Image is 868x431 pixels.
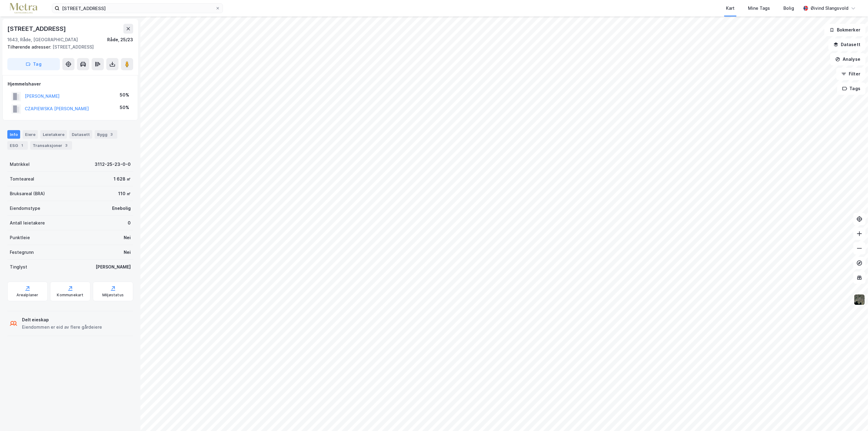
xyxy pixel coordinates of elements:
[120,91,129,99] div: 50%
[8,80,133,88] div: Hjemmelshaver
[10,249,34,256] div: Festegrunn
[114,175,131,183] div: 1 628 ㎡
[22,323,102,331] div: Eiendommen er eid av flere gårdeiere
[7,36,78,43] div: 1643, Råde, [GEOGRAPHIC_DATA]
[19,142,25,148] div: 1
[112,205,131,212] div: Enebolig
[95,161,131,168] div: 3112-25-23-0-0
[124,249,131,256] div: Nei
[40,130,67,139] div: Leietakere
[107,36,133,43] div: Råde, 25/23
[7,58,60,70] button: Tag
[95,130,117,139] div: Bygg
[837,402,868,431] div: Kontrollprogram for chat
[7,141,28,150] div: ESG
[128,219,131,227] div: 0
[120,104,129,111] div: 50%
[102,293,124,298] div: Miljøstatus
[10,175,34,183] div: Tomteareal
[837,82,866,95] button: Tags
[124,234,131,241] div: Nei
[64,142,70,148] div: 3
[60,4,215,13] input: Søk på adresse, matrikkel, gårdeiere, leietakere eller personer
[830,53,866,65] button: Analyse
[7,24,67,34] div: [STREET_ADDRESS]
[748,5,770,12] div: Mine Tags
[7,130,20,139] div: Info
[118,190,131,197] div: 110 ㎡
[824,24,866,36] button: Bokmerker
[10,263,27,271] div: Tinglyst
[854,294,865,305] img: 9k=
[10,3,37,14] img: metra-logo.256734c3b2bbffee19d4.png
[109,131,115,137] div: 3
[7,44,53,49] span: Tilhørende adresser:
[23,130,38,139] div: Eiere
[783,5,794,12] div: Bolig
[30,141,72,150] div: Transaksjoner
[22,316,102,323] div: Delt eieskap
[10,219,45,227] div: Antall leietakere
[10,161,30,168] div: Matrikkel
[16,293,38,298] div: Arealplaner
[10,205,40,212] div: Eiendomstype
[811,5,848,12] div: Øivind Slangsvold
[69,130,92,139] div: Datasett
[10,190,45,197] div: Bruksareal (BRA)
[96,263,131,271] div: [PERSON_NAME]
[726,5,735,12] div: Kart
[836,68,866,80] button: Filter
[10,234,30,241] div: Punktleie
[828,38,866,51] button: Datasett
[837,402,868,431] iframe: Chat Widget
[57,293,83,298] div: Kommunekart
[7,43,128,51] div: [STREET_ADDRESS]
